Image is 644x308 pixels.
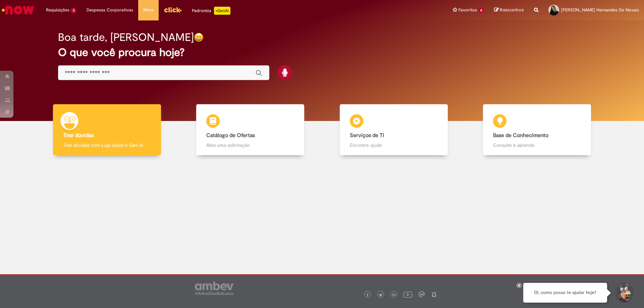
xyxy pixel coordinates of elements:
p: Tirar dúvidas com Lupi Assist e Gen Ai [63,142,151,148]
p: +GenAi [214,7,230,15]
img: logo_footer_facebook.png [366,293,369,297]
img: click_logo_yellow_360x200.png [164,5,182,15]
span: Despesas Corporativas [87,7,133,13]
b: Base de Conhecimento [493,132,548,139]
span: More [143,7,154,13]
button: Iniciar Conversa de Suporte [614,283,634,303]
b: Tirar dúvidas [63,132,94,139]
img: logo_footer_youtube.png [404,290,412,299]
a: Tirar dúvidas Tirar dúvidas com Lupi Assist e Gen Ai [35,104,179,156]
a: Base de Conhecimento Consulte e aprenda [466,104,609,156]
h2: O que você procura hoje? [58,47,586,58]
h2: Boa tarde, [PERSON_NAME] [58,32,194,43]
p: Abra uma solicitação [206,142,294,148]
a: Serviços de TI Encontre ajuda [322,104,466,156]
div: Oi, como posso te ajudar hoje? [523,283,607,303]
b: Catálogo de Ofertas [206,132,255,139]
span: Requisições [46,7,69,13]
a: Catálogo de Ofertas Abra uma solicitação [179,104,322,156]
img: ServiceNow [1,3,35,17]
img: logo_footer_workplace.png [419,291,425,297]
span: Rascunhos [500,7,524,13]
b: Serviços de TI [350,132,384,139]
span: Favoritos [459,7,477,13]
div: Padroniza [192,7,230,15]
span: 3 [71,8,76,13]
img: logo_footer_linkedin.png [392,293,396,297]
p: Consulte e aprenda [493,142,581,148]
img: logo_footer_naosei.png [431,291,437,297]
p: Encontre ajuda [350,142,438,148]
img: logo_footer_twitter.png [379,293,382,297]
img: happy-face.png [194,33,204,42]
span: 8 [478,8,484,13]
a: Rascunhos [494,7,524,13]
span: [PERSON_NAME] Hernandes De Novais [561,7,639,13]
img: logo_footer_ambev_rotulo_gray.png [195,282,233,295]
